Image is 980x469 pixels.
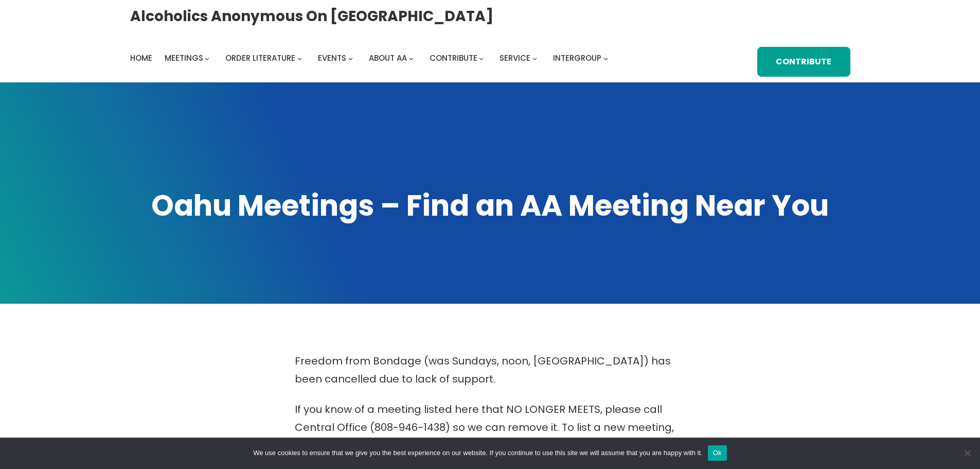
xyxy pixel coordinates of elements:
span: We use cookies to ensure that we give you the best experience on our website. If you continue to ... [253,448,702,458]
button: Order Literature submenu [297,56,302,60]
span: Home [130,53,152,63]
span: Meetings [165,53,203,63]
p: If you know of a meeting listed here that NO LONGER MEETS, please call Central Office (808-946-14... [295,401,686,455]
button: Ok [708,445,727,461]
span: Intergroup [553,53,601,63]
span: Service [500,53,530,63]
a: Alcoholics Anonymous on [GEOGRAPHIC_DATA] [130,4,493,29]
nav: Intergroup [130,51,612,65]
p: Freedom from Bondage (was Sundays, noon, [GEOGRAPHIC_DATA]) has been cancelled due to lack of sup... [295,352,686,388]
a: About AA [369,51,407,65]
h1: Oahu Meetings – Find an AA Meeting Near You [130,186,850,225]
a: Events [318,51,346,65]
a: Contribute [757,47,850,77]
span: Order Literature [225,53,295,63]
button: Intergroup submenu [603,56,608,60]
button: Contribute submenu [479,56,484,60]
a: Service [500,51,530,65]
a: Intergroup [553,51,601,65]
button: Events submenu [348,56,353,60]
span: Events [318,53,346,63]
span: About AA [369,53,407,63]
a: Contribute [430,51,477,65]
button: About AA submenu [409,56,414,60]
span: No [962,448,972,458]
button: Meetings submenu [205,56,209,60]
a: Home [130,51,152,65]
span: Contribute [430,53,477,63]
button: Service submenu [532,56,537,60]
a: Meetings [165,51,203,65]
